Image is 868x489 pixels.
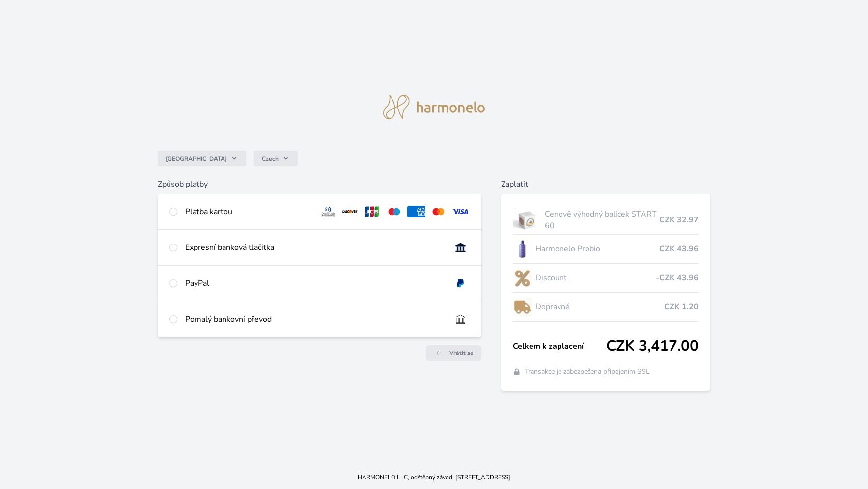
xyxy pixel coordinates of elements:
a: Vrátit se [426,345,481,361]
img: jcb.svg [363,206,381,217]
img: start.jpg [513,208,541,232]
button: Czech [254,151,298,166]
button: [GEOGRAPHIC_DATA] [158,151,246,166]
img: maestro.svg [385,206,403,217]
img: bankTransfer_IBAN.svg [451,313,470,325]
span: Dopravné [535,301,664,313]
img: delivery-lo.png [513,295,532,319]
div: Expresní banková tlačítka [185,242,444,253]
span: Vrátit se [449,349,474,357]
h6: Způsob platby [158,178,481,190]
div: Platba kartou [185,206,311,217]
img: discover.svg [341,206,359,217]
span: CZK 1.20 [664,301,699,313]
img: mc.svg [429,206,448,217]
div: PayPal [185,277,444,289]
span: CZK 3,417.00 [606,337,699,355]
img: discount-lo.png [513,266,532,290]
span: [GEOGRAPHIC_DATA] [166,155,227,163]
div: Pomalý bankovní převod [185,313,444,325]
span: Transakce je zabezpečena připojením SSL [525,367,650,377]
span: Harmonelo Probio [535,243,659,255]
span: Czech [262,155,279,163]
span: Celkem k zaplacení [513,340,606,352]
span: Discount [535,272,656,284]
span: -CZK 43.96 [656,272,699,284]
img: CLEAN_PROBIO_se_stinem_x-lo.jpg [513,237,532,261]
img: amex.svg [407,206,425,217]
img: diners.svg [319,206,337,217]
span: CZK 43.96 [659,243,699,255]
img: logo.svg [383,95,485,119]
img: onlineBanking_CZ.svg [451,242,470,253]
img: paypal.svg [451,277,470,289]
span: CZK 32.97 [659,214,699,226]
h6: Zaplatit [501,178,710,190]
span: Cenově výhodný balíček START 60 [545,208,659,232]
img: visa.svg [451,206,470,217]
